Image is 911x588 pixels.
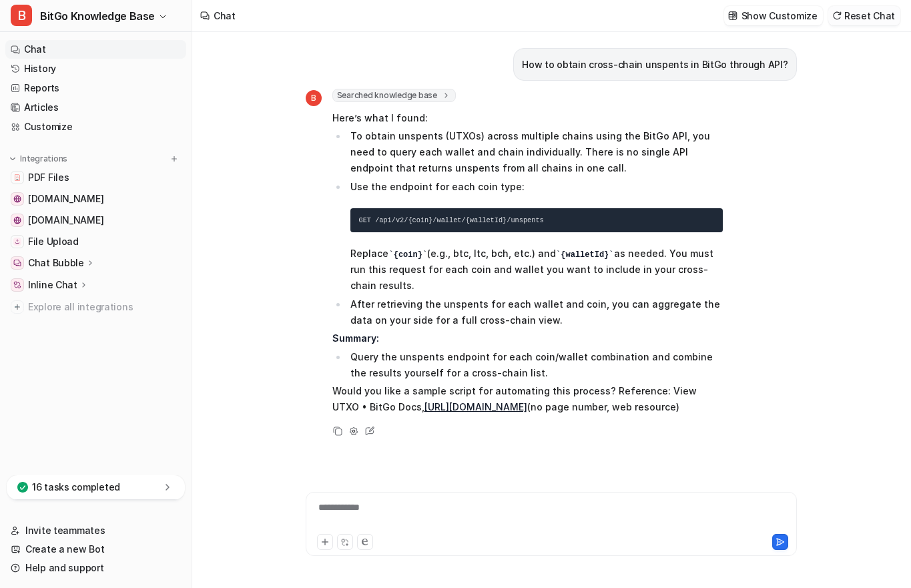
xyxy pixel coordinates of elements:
[28,256,84,270] p: Chat Bubble
[5,298,186,316] a: Explore all integrations
[8,154,17,164] img: expand menu
[28,192,103,206] span: [DOMAIN_NAME]
[350,128,722,176] p: To obtain unspents (UTXOs) across multiple chains using the BitGo API, you need to query each wal...
[28,278,77,292] p: Inline Chat
[5,521,186,540] a: Invite teammates
[5,168,186,187] a: PDF FilesPDF Files
[13,174,21,182] img: PDF Files
[350,296,722,328] p: After retrieving the unspents for each wallet and coin, you can aggregate the data on your side f...
[40,7,155,25] span: BitGo Knowledge Base
[5,59,186,78] a: History
[13,281,21,289] img: Inline Chat
[28,214,103,227] span: [DOMAIN_NAME]
[11,5,32,26] span: B
[5,540,186,559] a: Create a new Bot
[556,250,613,260] code: {walletId}
[332,383,723,415] p: Would you like a sample script for automating this process? Reference: View UTXO • BitGo Docs, (n...
[28,235,79,248] span: File Upload
[5,40,186,59] a: Chat
[724,6,823,25] button: Show Customize
[170,154,179,164] img: menu_add.svg
[388,250,427,260] code: {coin}
[5,232,186,251] a: File UploadFile Upload
[11,300,24,314] img: explore all integrations
[828,6,900,25] button: Reset Chat
[350,179,722,195] p: Use the endpoint for each coin type:
[358,216,543,224] code: GET /api/v2/{coin}/wallet/{walletId}/unspents
[5,190,186,208] a: developers.bitgo.com[DOMAIN_NAME]
[13,216,21,224] img: www.bitgo.com
[13,238,21,246] img: File Upload
[32,481,120,494] p: 16 tasks completed
[5,79,186,97] a: Reports
[5,211,186,230] a: www.bitgo.com[DOMAIN_NAME]
[214,9,236,23] div: Chat
[5,117,186,136] a: Customize
[28,296,181,318] span: Explore all integrations
[741,9,818,23] p: Show Customize
[5,559,186,577] a: Help and support
[522,57,788,73] p: How to obtain cross-chain unspents in BitGo through API?
[350,246,722,294] p: Replace (e.g., btc, ltc, bch, etc.) and as needed. You must run this request for each coin and wa...
[332,110,723,126] p: Here’s what I found:
[5,98,186,117] a: Articles
[332,89,456,102] span: Searched knowledge base
[832,11,842,21] img: reset
[5,152,71,166] button: Integrations
[347,349,723,381] li: Query the unspents endpoint for each coin/wallet combination and combine the results yourself for...
[424,401,527,412] a: [URL][DOMAIN_NAME]
[13,259,21,267] img: Chat Bubble
[306,90,322,106] span: B
[332,332,379,344] strong: Summary:
[728,11,737,21] img: customize
[20,154,67,164] p: Integrations
[28,171,69,184] span: PDF Files
[13,195,21,203] img: developers.bitgo.com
